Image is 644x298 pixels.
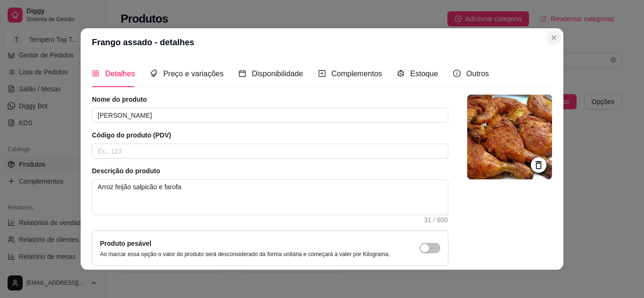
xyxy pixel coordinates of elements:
img: logo da loja [467,95,552,179]
article: Descrição do produto [92,166,448,176]
article: Nome do produto [92,95,448,104]
span: tags [150,70,157,77]
span: Detalhes [105,70,135,78]
span: Preço e variações [163,70,223,78]
span: Estoque [410,70,438,78]
span: Disponibilidade [252,70,303,78]
label: Produto pesável [100,240,151,247]
input: Ex.: 123 [92,144,448,159]
span: plus-square [318,70,326,77]
span: Complementos [331,70,382,78]
input: Ex.: Hamburguer de costela [92,108,448,123]
article: Código do produto (PDV) [92,130,448,140]
span: appstore [92,70,99,77]
span: Outros [466,70,489,78]
span: calendar [239,70,246,77]
span: info-circle [453,70,461,77]
button: Close [546,30,561,45]
span: code-sandbox [397,70,405,77]
header: Frango assado - detalhes [81,28,563,56]
p: Ao marcar essa opção o valor do produto será desconsiderado da forma unitária e começará a valer ... [100,250,390,258]
textarea: Arroz feijão salpicão e farofa [92,180,448,215]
